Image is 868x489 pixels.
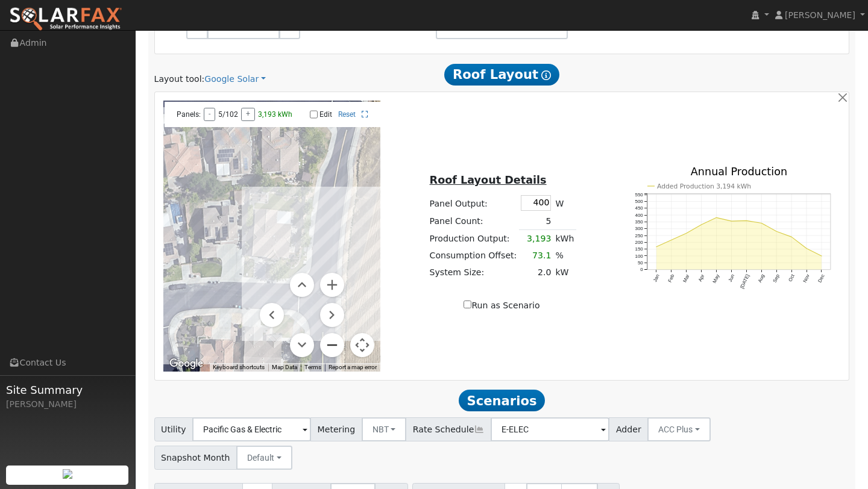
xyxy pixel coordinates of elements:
circle: onclick="" [806,248,808,249]
u: Roof Layout Details [430,174,547,186]
button: Default [236,446,292,470]
a: Google Solar [204,73,266,86]
div: [PERSON_NAME] [6,398,129,411]
button: - [204,108,215,121]
text: Aug [757,273,766,284]
text: Added Production 3,194 kWh [657,182,751,190]
a: Open this area in Google Maps (opens a new window) [166,356,206,372]
text: Oct [788,273,796,283]
text: 550 [635,192,643,198]
button: NBT [362,417,407,441]
td: Panel Output: [427,193,519,213]
button: Zoom in [320,273,344,297]
td: Consumption Offset: [427,247,519,264]
circle: onclick="" [791,236,793,238]
td: 2.0 [519,264,553,281]
text: Feb [667,273,676,284]
button: Map Data [272,363,297,372]
text: 50 [638,260,643,266]
td: 3,193 [519,230,553,248]
text: 0 [640,267,643,272]
button: + [241,108,255,121]
input: Select a Rate Schedule [491,417,609,441]
text: Mar [682,273,691,284]
td: kWh [553,230,576,248]
text: 100 [635,254,643,259]
text: May [712,273,721,284]
text: Nov [802,273,811,284]
button: Keyboard shortcuts [213,363,265,372]
text: 450 [635,205,643,211]
span: Panels: [177,110,201,119]
text: Sep [772,273,781,284]
td: System Size: [427,264,519,281]
img: retrieve [63,469,72,479]
span: Rate Schedule [406,417,491,441]
circle: onclick="" [776,231,778,232]
button: Move up [290,273,314,297]
button: Move down [290,333,314,357]
circle: onclick="" [761,222,763,224]
td: Production Output: [427,230,519,248]
text: Dec [817,273,826,284]
circle: onclick="" [715,217,717,219]
circle: onclick="" [821,255,823,257]
span: Site Summary [6,382,129,398]
circle: onclick="" [700,223,702,225]
circle: onclick="" [685,232,687,234]
a: Full Screen [362,110,368,119]
text: 500 [635,199,643,204]
td: kW [553,264,576,281]
td: 5 [519,213,553,230]
text: Apr [697,273,706,282]
text: 200 [635,240,643,245]
a: Terms (opens in new tab) [304,364,321,370]
button: Map camera controls [350,333,374,357]
span: Scenarios [459,390,545,411]
td: 73.1 [519,247,553,264]
span: Roof Layout [444,64,559,86]
td: W [553,193,576,213]
a: Reset [338,110,356,119]
circle: onclick="" [746,220,747,222]
input: Select a Utility [192,417,311,441]
span: Adder [609,417,648,441]
text: 350 [635,219,643,225]
td: % [553,247,576,264]
text: Annual Production [691,166,788,178]
img: Google [166,356,206,372]
button: ACC Plus [647,417,711,441]
span: Metering [310,417,362,441]
text: [DATE] [740,273,751,290]
circle: onclick="" [655,246,657,248]
text: 150 [635,246,643,252]
a: Report a map error [329,364,377,370]
button: Move left [260,303,284,327]
text: Jun [728,273,736,283]
text: 300 [635,226,643,231]
i: Show Help [541,70,551,80]
td: Panel Count: [427,213,519,230]
span: Layout tool: [154,74,205,84]
circle: onclick="" [670,239,672,241]
span: Snapshot Month [154,446,237,470]
span: 5/102 [218,110,238,119]
label: Run as Scenario [464,299,539,312]
circle: onclick="" [731,220,732,222]
span: [PERSON_NAME] [785,10,855,20]
img: SolarFax [9,7,122,32]
text: 400 [635,213,643,218]
button: Move right [320,303,344,327]
text: 250 [635,233,643,238]
label: Edit [319,110,332,119]
text: Jan [652,273,661,283]
span: Utility [154,417,193,441]
button: Zoom out [320,333,344,357]
input: Run as Scenario [464,301,471,308]
span: 3,193 kWh [258,110,292,119]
